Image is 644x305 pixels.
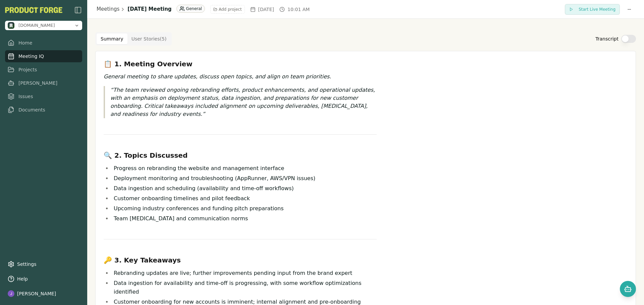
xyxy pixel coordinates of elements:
span: 10:01 AM [287,6,310,13]
button: Open organization switcher [5,21,82,30]
div: General [176,5,205,13]
a: Meetings [97,5,119,13]
h3: 🔑 3. Key Takeaways [104,255,377,265]
li: Deployment monitoring and troubleshooting (AppRunner, AWS/VPN issues) [112,174,377,183]
span: methodic.work [18,22,55,28]
h3: 📋 1. Meeting Overview [104,59,377,69]
img: sidebar [74,6,82,14]
a: Documents [5,104,82,116]
button: [PERSON_NAME] [5,288,82,300]
button: PF-Logo [5,7,62,13]
a: Projects [5,64,82,76]
button: Help [5,273,82,285]
img: Product Forge [5,7,62,13]
li: Progress on rebranding the website and management interface [112,164,377,173]
button: Start Live Meeting [565,4,620,15]
span: Add project [219,7,242,12]
button: User Stories ( 5 ) [127,33,171,44]
a: Meeting IQ [5,50,82,62]
li: Data ingestion and scheduling (availability and time-off workflows) [112,184,377,193]
li: Team [MEDICAL_DATA] and communication norms [112,214,377,223]
label: Transcript [595,35,619,42]
button: Add project [210,5,245,14]
li: Upcoming industry conferences and funding pitch preparations [112,204,377,213]
h3: 🔍 2. Topics Discussed [104,151,377,160]
li: Data ingestion for availability and time-off is progressing, with some workflow optimizations ide... [112,279,377,296]
button: Open chat [620,281,636,297]
li: Customer onboarding timelines and pilot feedback [112,194,377,203]
span: [DATE] [258,6,274,13]
a: Issues [5,90,82,102]
h1: [DATE] Meeting [127,5,171,13]
img: profile [8,290,14,297]
a: [PERSON_NAME] [5,77,82,89]
a: Home [5,37,82,49]
img: methodic.work [8,22,14,29]
li: Rebranding updates are live; further improvements pending input from the brand expert [112,269,377,278]
em: General meeting to share updates, discuss open topics, and align on team priorities. [104,73,331,80]
button: Close Sidebar [74,6,82,14]
button: Summary [97,33,127,44]
span: Start Live Meeting [579,7,615,12]
a: Settings [5,258,82,270]
p: The team reviewed ongoing rebranding efforts, product enhancements, and operational updates, with... [110,86,377,118]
